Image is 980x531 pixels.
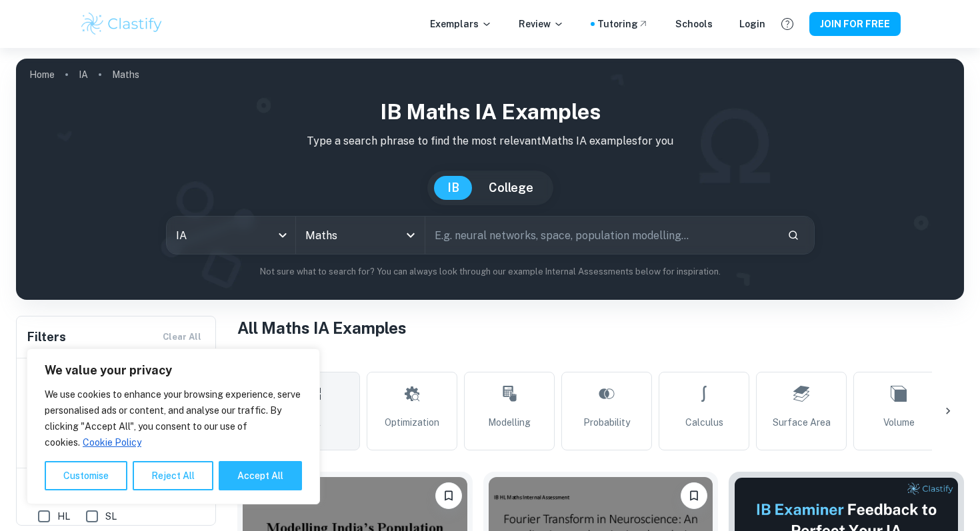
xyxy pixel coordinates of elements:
[79,11,164,37] img: Clastify logo
[16,59,964,300] img: profile cover
[45,386,302,450] p: We use cookies to enhance your browsing experience, serve personalised ads or content, and analys...
[45,362,302,378] p: We value your privacy
[237,350,964,366] h6: Topic
[27,328,66,346] h6: Filters
[583,415,630,430] span: Probability
[167,217,295,254] div: IA
[739,17,765,31] a: Login
[401,226,420,245] button: Open
[219,461,302,490] button: Accept All
[27,96,953,128] h1: IB Maths IA examples
[29,65,55,84] a: Home
[435,482,462,509] button: Please log in to bookmark exemplars
[237,316,964,340] h1: All Maths IA Examples
[776,13,799,35] button: Help and Feedback
[809,12,901,36] button: JOIN FOR FREE
[45,461,127,490] button: Customise
[675,17,713,31] a: Schools
[430,17,492,31] p: Exemplars
[773,415,831,430] span: Surface Area
[385,415,439,430] span: Optimization
[133,461,213,490] button: Reject All
[112,67,139,82] p: Maths
[475,176,547,200] button: College
[82,436,142,448] a: Cookie Policy
[488,415,531,430] span: Modelling
[425,217,777,254] input: E.g. neural networks, space, population modelling...
[434,176,473,200] button: IB
[681,482,707,509] button: Please log in to bookmark exemplars
[79,65,88,84] a: IA
[27,348,320,504] div: We value your privacy
[57,509,70,524] span: HL
[782,224,805,247] button: Search
[597,17,649,31] a: Tutoring
[27,265,953,278] p: Not sure what to search for? You can always look through our example Internal Assessments below f...
[685,415,723,430] span: Calculus
[27,133,953,149] p: Type a search phrase to find the most relevant Maths IA examples for you
[519,17,564,31] p: Review
[105,509,117,524] span: SL
[883,415,915,430] span: Volume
